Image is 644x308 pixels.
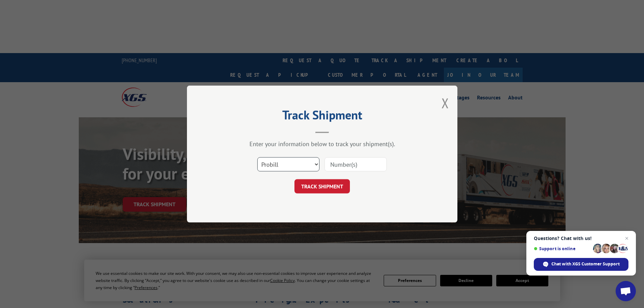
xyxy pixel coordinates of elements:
span: Close chat [623,234,631,242]
div: Open chat [616,281,636,301]
span: Questions? Chat with us! [534,236,628,241]
button: Close modal [442,94,449,112]
h2: Track Shipment [221,110,424,123]
button: TRACK SHIPMENT [294,179,350,193]
div: Chat with XGS Customer Support [534,258,628,271]
span: Chat with XGS Customer Support [551,261,620,267]
div: Enter your information below to track your shipment(s). [221,140,424,148]
span: Support is online [534,246,591,251]
input: Number(s) [325,157,387,171]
